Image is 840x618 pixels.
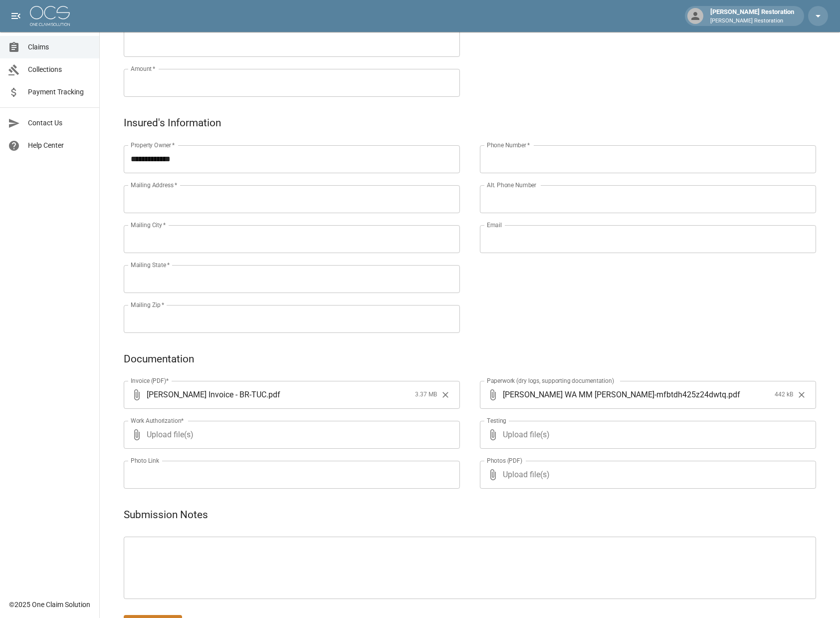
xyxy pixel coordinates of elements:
[266,389,280,400] span: . pdf
[487,376,614,385] label: Paperwork (dry logs, supporting documentation)
[131,376,169,385] label: Invoice (PDF)*
[794,387,809,402] button: Clear
[775,390,793,400] span: 442 kB
[131,64,156,73] label: Amount
[131,416,184,425] label: Work Authorization*
[30,6,70,26] img: ocs-logo-white-transparent.png
[147,421,433,449] span: Upload file(s)
[487,416,506,425] label: Testing
[487,141,530,149] label: Phone Number
[710,17,794,25] p: [PERSON_NAME] Restoration
[131,456,159,465] label: Photo Link
[131,261,170,269] label: Mailing State
[131,181,177,189] label: Mailing Address
[487,456,522,465] label: Photos (PDF)
[28,140,91,151] span: Help Center
[438,387,453,402] button: Clear
[28,64,91,75] span: Collections
[503,389,726,400] span: [PERSON_NAME] WA MM [PERSON_NAME]-mfbtdh425z24dwtq
[726,389,740,400] span: . pdf
[706,7,798,25] div: [PERSON_NAME] Restoration
[147,389,266,400] span: [PERSON_NAME] Invoice - BR-TUC
[131,221,166,229] label: Mailing City
[487,181,536,189] label: Alt. Phone Number
[131,301,165,309] label: Mailing Zip
[131,141,175,149] label: Property Owner
[28,118,91,128] span: Contact Us
[28,42,91,52] span: Claims
[503,461,789,489] span: Upload file(s)
[487,221,502,229] label: Email
[28,87,91,97] span: Payment Tracking
[503,421,789,449] span: Upload file(s)
[415,390,437,400] span: 3.37 MB
[6,6,26,26] button: open drawer
[9,600,90,610] div: © 2025 One Claim Solution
